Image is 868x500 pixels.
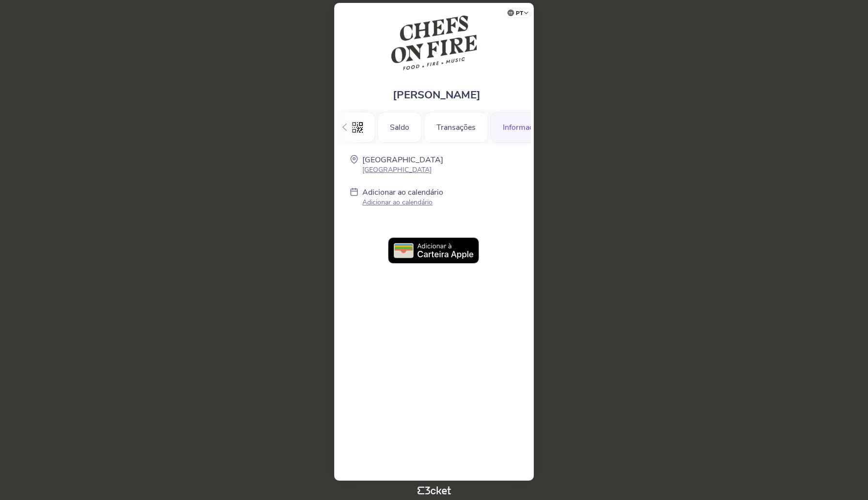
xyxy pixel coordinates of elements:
p: [GEOGRAPHIC_DATA] [362,155,443,165]
p: Adicionar ao calendário [362,198,443,207]
div: Transações [424,112,488,143]
div: Saldo [377,112,422,143]
a: Informações [490,121,558,132]
img: PT_Add_to_Apple_Wallet.09b75ae6.svg [388,237,480,265]
div: Informações [490,112,558,143]
p: Adicionar ao calendário [362,187,443,198]
a: Transações [424,121,488,132]
a: Adicionar ao calendário Adicionar ao calendário [362,187,443,209]
p: [GEOGRAPHIC_DATA] [362,165,443,174]
img: Chefs on Fire Cascais 2025 [390,13,478,73]
a: Saldo [377,121,422,132]
a: [GEOGRAPHIC_DATA] [GEOGRAPHIC_DATA] [362,155,443,174]
span: [PERSON_NAME] [393,88,480,102]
